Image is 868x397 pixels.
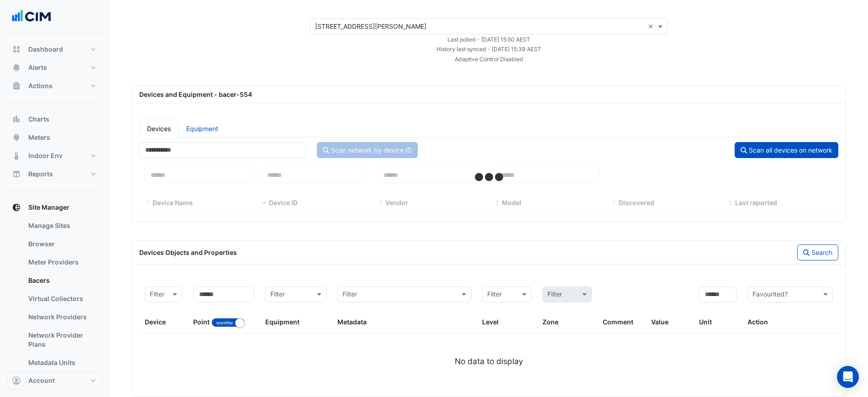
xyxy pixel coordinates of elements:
button: Alerts [7,58,102,77]
span: Account [28,376,55,385]
span: Clear [648,21,656,31]
small: Thu 18-Sep-2025 15:39 AEST [437,46,541,53]
button: Indoor Env [7,147,102,165]
span: Model [494,200,500,207]
span: Point [193,318,210,326]
span: Comment [603,318,633,326]
app-icon: Reports [12,169,21,179]
span: Devices Objects and Properties [139,249,237,256]
div: Devices and Equipment - bacer-554 [134,90,844,99]
a: Meter Providers [21,253,102,271]
app-icon: Indoor Env [12,151,21,160]
small: Adaptive Control Disabled [455,56,523,63]
a: Metadata Units [21,354,102,372]
div: Please select Filter first [537,286,597,302]
span: Last reported [735,199,777,206]
span: Charts [28,115,49,124]
span: Vendor [378,200,384,207]
app-icon: Dashboard [12,45,21,54]
span: Device Name [153,199,193,206]
button: Charts [7,110,102,128]
span: Reports [28,169,53,179]
span: Device ID [261,200,268,207]
span: Dashboard [28,45,63,54]
a: Bacers [21,271,102,290]
button: Search [797,244,838,260]
ui-switch: Toggle between object name and object identifier [211,318,245,326]
small: Thu 18-Sep-2025 15:50 AEST [447,36,530,43]
img: Company Logo [11,7,52,26]
span: Device Name [145,200,151,207]
span: Last reported [727,200,734,207]
app-icon: Site Manager [12,203,21,212]
span: Site Manager [28,203,69,212]
span: Vendor [385,199,408,206]
a: Virtual Collectors [21,290,102,308]
a: Devices [139,120,179,138]
span: Level [482,318,499,326]
span: Metadata [337,318,367,326]
app-icon: Meters [12,133,21,142]
button: Scan all devices on network [735,142,838,158]
button: Site Manager [7,198,102,217]
button: Account [7,371,102,390]
div: Open Intercom Messenger [837,366,859,388]
a: Network Providers [21,308,102,326]
button: Reports [7,165,102,183]
button: Meters [7,128,102,147]
a: Manage Sites [21,217,102,235]
span: Model [502,199,521,206]
app-icon: Charts [12,115,21,124]
span: Value [651,318,668,326]
span: Alerts [28,63,47,72]
span: Indoor Env [28,151,63,160]
span: Device [145,318,166,326]
app-icon: Alerts [12,63,21,72]
span: Zone [542,318,558,326]
div: No data to display [139,355,838,367]
button: Actions [7,77,102,95]
a: Network Provider Plans [21,326,102,354]
span: Equipment [265,318,300,326]
a: Browser [21,235,102,253]
app-icon: Actions [12,81,21,90]
span: Action [747,318,768,326]
a: Equipment [179,120,226,138]
span: Discovered [611,200,617,207]
span: Unit [699,318,712,326]
span: Device ID [269,199,298,206]
span: Meters [28,133,50,142]
span: Actions [28,81,53,90]
button: Dashboard [7,40,102,58]
span: Discovered [619,199,654,206]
